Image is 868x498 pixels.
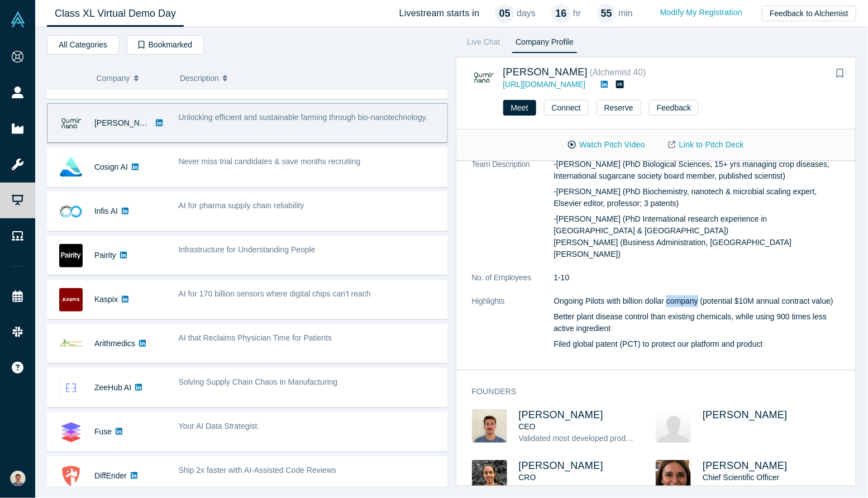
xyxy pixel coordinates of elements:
[551,4,571,23] div: 16
[519,473,536,482] span: CRO
[59,200,83,223] img: Infis AI's Logo
[179,377,338,386] span: Solving Supply Chain Chaos in Manufacturing
[762,6,856,21] button: Feedback to Alchemist
[179,333,332,342] span: AI that Reclaims Physician Time for Patients
[47,1,184,27] a: Class XL Virtual Demo Day
[554,338,841,350] p: Filed global patent (PCT) to protect our platform and product
[180,66,440,90] button: Description
[179,113,428,122] span: Unlocking efficient and sustainable farming through bio-nanotechnology.
[94,118,159,127] a: [PERSON_NAME]
[554,311,841,334] p: Better plant disease control than existing chemicals, while using 900 times less active ingredient
[554,272,841,284] dd: 1-10
[472,460,507,494] img: Romina Bertani's Profile Image
[59,244,83,267] img: Pairity's Logo
[832,66,848,82] button: Bookmark
[10,12,26,27] img: Alchemist Vault Logo
[94,162,128,171] a: Cosign AI
[503,80,586,89] a: [URL][DOMAIN_NAME]
[94,471,127,480] a: DiffEnder
[94,383,131,392] a: ZeeHub AI
[179,289,371,298] span: AI for 170 billion sensors where digital chips can't reach
[503,100,536,116] button: Meet
[597,4,616,23] div: 55
[94,339,135,348] a: Arithmedics
[179,466,336,475] span: Ship 2x faster with AI-Assisted Code Reviews
[544,100,589,116] button: Connect
[519,460,604,471] a: [PERSON_NAME]
[59,288,83,312] img: Kaspix's Logo
[464,35,504,53] a: Live Chat
[519,409,604,420] a: [PERSON_NAME]
[519,422,536,431] span: CEO
[656,409,691,443] img: José Dávila's Profile Image
[94,207,118,216] a: Infis AI
[657,135,756,155] a: Link to Pitch Deck
[10,471,26,486] img: Franco Ciaffone's Account
[556,135,657,155] button: Watch Pitch Video
[59,376,83,400] img: ZeeHub AI's Logo
[703,409,788,420] a: [PERSON_NAME]
[59,112,83,135] img: Qumir Nano's Logo
[179,422,260,430] span: Your AI Data Strategist.
[47,35,119,55] button: All Categories
[179,245,316,254] span: Infrastructure for Understanding People
[656,460,691,494] img: Cintia Romero's Profile Image
[97,66,130,90] span: Company
[472,66,495,89] img: Qumir Nano's Logo
[127,35,204,55] button: Bookmarked
[179,157,361,166] span: Never miss trial candidates & save months recruiting
[94,295,118,304] a: Kaspix
[554,159,841,182] p: -[PERSON_NAME] (PhD Biological Sciences, 15+ yrs managing crop diseases, International sugarcane ...
[590,68,646,77] small: ( Alchemist 40 )
[703,460,788,471] a: [PERSON_NAME]
[517,7,536,20] p: days
[503,66,588,78] a: [PERSON_NAME]
[554,295,841,307] p: Ongoing Pilots with billion dollar company (potential $10M annual contract value)
[94,251,116,260] a: Pairity
[179,201,304,210] span: AI for pharma supply chain reliability
[472,272,554,295] dt: No. of Employees
[59,465,83,488] img: DiffEnder's Logo
[597,100,641,116] button: Reserve
[472,409,507,443] img: Franco Ciaffone's Profile Image
[59,332,83,356] img: Arithmedics's Logo
[97,66,169,90] button: Company
[554,186,841,209] p: -[PERSON_NAME] (PhD Biochemistry, nanotech & microbial scaling expert, Elsevier editor, professor...
[59,156,83,179] img: Cosign AI's Logo
[495,4,514,23] div: 05
[472,159,554,272] dt: Team Description
[399,8,480,18] h4: Livestream starts in
[573,7,581,20] p: hr
[618,7,633,20] p: min
[180,66,219,90] span: Description
[59,420,83,444] img: Fuse's Logo
[703,473,779,482] span: Chief Scientific Officer
[512,35,577,53] a: Company Profile
[472,295,554,362] dt: Highlights
[472,386,825,398] h3: Founders
[649,100,699,116] button: Feedback
[554,213,841,260] p: -[PERSON_NAME] (PhD International research experience in [GEOGRAPHIC_DATA] & [GEOGRAPHIC_DATA]) [...
[648,3,754,22] a: Modify My Registration
[94,427,112,436] a: Fuse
